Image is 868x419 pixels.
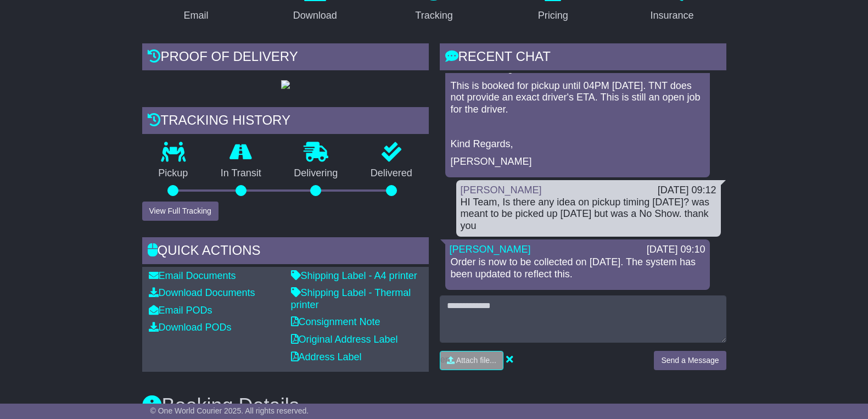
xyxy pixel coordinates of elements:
[651,8,694,23] div: Insurance
[142,43,429,73] div: Proof of Delivery
[461,185,542,195] a: [PERSON_NAME]
[149,287,255,298] a: Download Documents
[142,395,726,417] h3: Booking Details
[415,8,452,23] div: Tracking
[149,322,232,333] a: Download PODs
[142,237,429,267] div: Quick Actions
[647,244,705,256] div: [DATE] 09:10
[450,244,531,255] a: [PERSON_NAME]
[461,197,716,232] div: HI Team, Is there any idea on pickup timing [DATE]? was meant to be picked up [DATE] but was a No...
[654,351,726,370] button: Send a Message
[183,8,208,23] div: Email
[538,8,568,23] div: Pricing
[142,202,219,221] button: View Full Tracking
[354,167,429,180] p: Delivered
[440,43,726,73] div: RECENT CHAT
[142,167,205,180] p: Pickup
[278,167,355,180] p: Delivering
[291,316,380,327] a: Consignment Note
[149,305,212,316] a: Email PODs
[291,334,398,345] a: Original Address Label
[451,138,704,150] p: Kind Regards,
[293,8,337,23] div: Download
[291,351,362,362] a: Address Label
[281,80,290,89] img: GetPodImage
[451,156,704,168] p: [PERSON_NAME]
[451,80,704,116] p: This is booked for pickup until 04PM [DATE]. TNT does not provide an exact driver's ETA. This is ...
[291,270,417,281] a: Shipping Label - A4 printer
[451,256,704,280] p: Order is now to be collected on [DATE]. The system has been updated to reflect this.
[291,287,411,310] a: Shipping Label - Thermal printer
[149,270,236,281] a: Email Documents
[142,107,429,137] div: Tracking history
[150,406,309,415] span: © One World Courier 2025. All rights reserved.
[658,185,716,197] div: [DATE] 09:12
[204,167,278,180] p: In Transit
